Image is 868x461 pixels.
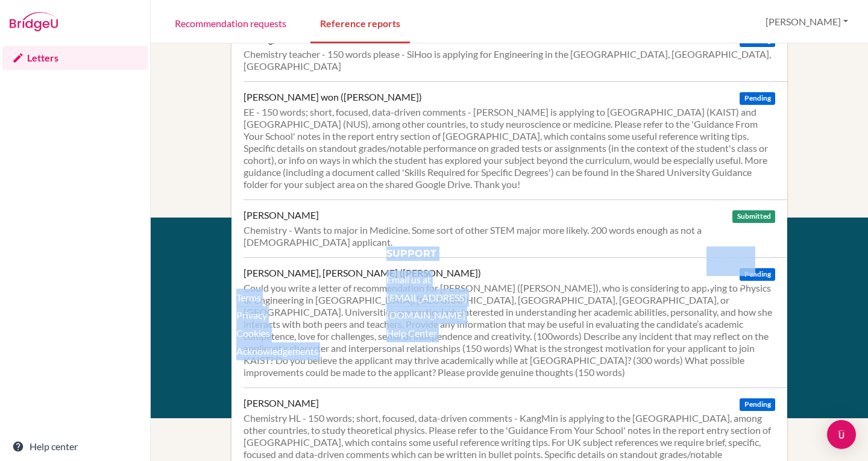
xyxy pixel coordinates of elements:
span: Pending [740,92,775,105]
a: Privacy [236,309,267,321]
div: Chemistry teacher - 150 words please - SiHoo is applying for Engineering in the [GEOGRAPHIC_DATA]... [244,48,775,72]
div: EE - 150 words; short, focused, data-driven comments - [PERSON_NAME] is applying to [GEOGRAPHIC_D... [244,106,775,190]
div: [PERSON_NAME] [244,397,319,409]
button: [PERSON_NAME] [760,10,854,33]
div: Support [386,246,498,261]
a: Help center [2,434,148,459]
a: Letters [2,46,148,70]
span: Pending [740,398,775,411]
a: Cookies [236,327,270,339]
a: Acknowledgements [236,345,318,357]
a: Hwang, SiHoo Pending Chemistry teacher - 150 words please - SiHoo is applying for Engineering in ... [244,24,787,81]
a: Terms [236,292,261,303]
div: About [236,246,359,261]
span: Submitted [732,210,775,223]
a: [PERSON_NAME] won ([PERSON_NAME]) Pending EE - 150 words; short, focused, data-driven comments - ... [244,81,787,199]
a: Reference reports [310,2,410,43]
img: Bridge-U [10,12,58,31]
a: Email us at [EMAIL_ADDRESS][DOMAIN_NAME] [386,274,467,321]
div: [PERSON_NAME] won ([PERSON_NAME]) [244,91,422,103]
a: [PERSON_NAME] Submitted Chemistry - Wants to major in Medicine. Some sort of other STEM major mor... [244,199,787,257]
a: Resources [236,274,279,285]
div: Chemistry - Wants to major in Medicine. Some sort of other STEM major more likely. 200 words enou... [244,224,775,248]
a: Recommendation requests [165,2,296,43]
div: [PERSON_NAME] [244,209,319,221]
div: Open Intercom Messenger [827,420,856,449]
img: logo_white@2x-f4f0deed5e89b7ecb1c2cc34c3e3d731f90f0f143d5ea2071677605dd97b5244.png [706,246,755,266]
a: Help Center [386,327,437,339]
